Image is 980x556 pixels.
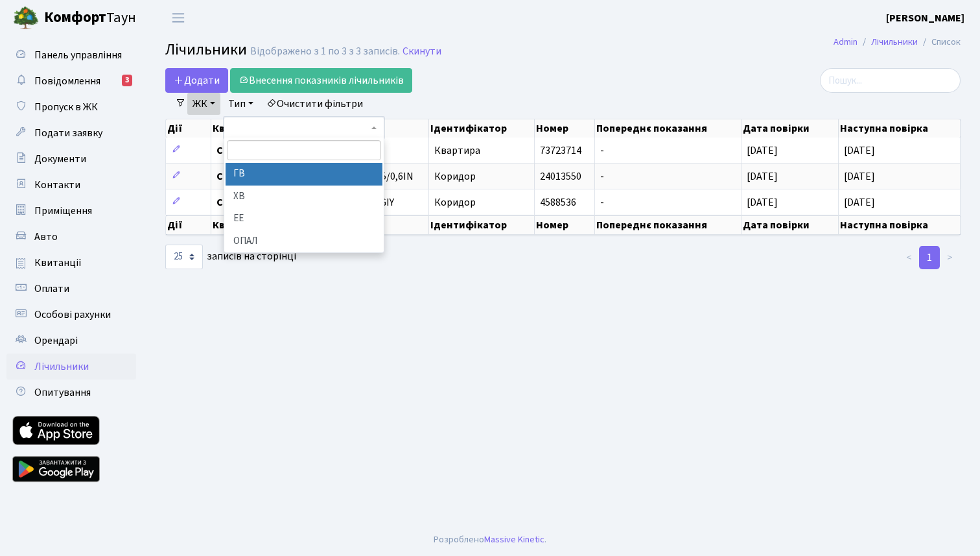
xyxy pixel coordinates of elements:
[226,186,382,208] li: ХВ
[34,178,80,192] span: Контакти
[595,215,741,235] th: Попереднє показання
[34,204,92,218] span: Приміщення
[747,143,778,158] span: [DATE]
[34,359,89,374] span: Лічильники
[834,35,857,49] a: Admin
[6,380,136,405] a: Опитування
[34,282,69,296] span: Оплати
[6,198,136,224] a: Приміщення
[429,215,535,235] th: Ідентифікатор
[6,146,136,172] a: Документи
[216,171,283,182] span: 337
[600,195,604,210] span: -
[6,276,136,302] a: Оплати
[34,152,86,166] span: Документи
[6,328,136,354] a: Орендарі
[434,143,480,158] span: Квартира
[600,169,604,184] span: -
[6,94,136,120] a: Пропуск в ЖК
[741,119,839,138] th: Дата повірки
[216,169,235,184] b: СП6
[34,230,58,244] span: Авто
[402,45,441,58] a: Скинути
[6,172,136,198] a: Контакти
[211,119,288,138] th: Квартира
[540,169,581,184] span: 24013550
[44,7,136,29] span: Таун
[839,215,961,235] th: Наступна повірка
[165,38,247,61] span: Лічильники
[34,74,100,88] span: Повідомлення
[216,197,283,208] span: 337
[600,143,604,158] span: -
[434,169,476,184] span: Коридор
[540,195,576,210] span: 4588536
[6,250,136,276] a: Квитанції
[174,73,220,88] span: Додати
[844,195,875,210] span: [DATE]
[162,7,194,29] button: Переключити навігацію
[429,119,535,138] th: Ідентифікатор
[34,256,82,270] span: Квитанції
[226,208,382,230] li: ЕЕ
[34,48,122,62] span: Панель управління
[6,302,136,328] a: Особові рахунки
[250,45,400,58] div: Відображено з 1 по 3 з 3 записів.
[844,169,875,184] span: [DATE]
[166,215,211,235] th: Дії
[226,230,382,253] li: ОПАЛ
[226,163,382,186] li: ГВ
[484,533,544,546] a: Massive Kinetic
[747,195,778,210] span: [DATE]
[814,29,980,56] nav: breadcrumb
[747,169,778,184] span: [DATE]
[6,42,136,68] a: Панель управління
[122,75,132,86] div: 3
[6,120,136,146] a: Подати заявку
[223,93,259,115] a: Тип
[918,35,961,49] li: Список
[187,93,220,115] a: ЖК
[535,215,595,235] th: Номер
[34,333,78,348] span: Орендарі
[535,119,595,138] th: Номер
[886,10,964,26] a: [PERSON_NAME]
[216,143,235,158] b: СП6
[165,245,203,269] select: записів на сторінці
[844,143,875,158] span: [DATE]
[34,308,111,322] span: Особові рахунки
[165,245,296,269] label: записів на сторінці
[261,93,368,115] a: Очистити фільтри
[839,119,961,138] th: Наступна повірка
[211,215,288,235] th: Квартира
[820,68,961,93] input: Пошук...
[6,68,136,94] a: Повідомлення3
[434,195,476,210] span: Коридор
[216,195,235,210] b: СП6
[540,143,581,158] span: 73723714
[165,68,228,93] a: Додати
[216,145,283,156] span: 337
[34,385,91,400] span: Опитування
[6,354,136,380] a: Лічильники
[44,7,106,28] b: Комфорт
[34,100,98,114] span: Пропуск в ЖК
[595,119,741,138] th: Попереднє показання
[166,119,211,138] th: Дії
[919,246,940,269] a: 1
[871,35,918,49] a: Лічильники
[230,68,412,93] a: Внесення показників лічильників
[6,224,136,250] a: Авто
[434,533,546,547] div: Розроблено .
[13,5,39,31] img: logo.png
[34,126,102,140] span: Подати заявку
[741,215,839,235] th: Дата повірки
